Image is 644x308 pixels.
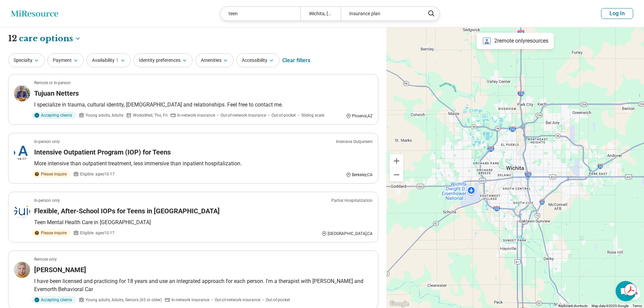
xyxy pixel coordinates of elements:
[8,33,81,44] h1: 12
[116,57,119,64] span: 1
[616,281,636,301] div: Open chat
[282,52,310,69] div: Clear filters
[341,7,421,21] div: Insurance plan
[47,53,84,67] button: Payment
[236,53,280,67] button: Accessibility
[390,154,403,168] button: Zoom in
[321,231,373,237] div: [GEOGRAPHIC_DATA] , CA
[133,112,168,118] span: Works Wed, Thu, Fri
[336,139,373,145] p: Intensive Outpatient
[80,230,115,236] span: Eligible: ages 10-17
[31,229,71,237] div: Please inquire
[34,101,373,109] p: I specialize in trauma, cultural identity, [DEMOGRAPHIC_DATA] and relationships. Feel free to con...
[19,33,81,44] button: Care options
[346,172,373,178] div: Berkeley , CA
[633,304,642,308] a: Terms (opens in new tab)
[34,80,71,86] p: Remote or In-person
[34,197,60,204] p: In-person only
[31,296,76,304] div: Accepting clients
[331,197,373,204] p: Partial Hospitalization
[177,112,215,118] span: In-network insurance
[220,7,301,21] div: teen
[215,297,260,303] span: Out-of-network insurance
[301,7,341,21] div: Wichita, [GEOGRAPHIC_DATA]
[390,168,403,182] button: Zoom out
[266,297,290,303] span: Out-of-pocket
[171,297,209,303] span: In-network insurance
[346,113,373,119] div: Phoenix , AZ
[34,160,373,168] p: More intensive than outpatient treatment, less immersive than inpatient hospitalization.
[220,112,266,118] span: Out-of-network insurance
[134,53,193,67] button: Identity preferences
[34,89,79,98] h3: Tujuan Netters
[34,139,60,145] p: In-person only
[34,256,57,262] p: Remote only
[477,33,554,49] div: 2 remote only resources
[86,112,123,118] span: Young adults, Adults
[31,170,71,178] div: Please inquire
[34,277,373,293] p: I have been licensed and practicing for 18 years and use an integrated approach for each person. ...
[19,33,73,44] span: care options
[31,112,76,119] div: Accepting clients
[86,297,162,303] span: Young adults, Adults, Seniors (65 or older)
[301,112,324,118] span: Sliding scale
[80,171,115,177] span: Eligible: ages 10-17
[8,53,45,67] button: Specialty
[592,304,628,308] span: Map data ©2025 Google
[34,265,86,275] h3: [PERSON_NAME]
[271,112,296,118] span: Out-of-pocket
[34,206,220,216] h3: Flexible, After-School IOPs for Teens in [GEOGRAPHIC_DATA]
[87,53,131,67] button: Availability1
[34,147,171,157] h3: Intensive Outpatient Program (IOP) for Teens
[601,8,633,19] button: Log In
[195,53,234,67] button: Amenities
[34,218,373,227] p: Teen Mental Health Care in [GEOGRAPHIC_DATA]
